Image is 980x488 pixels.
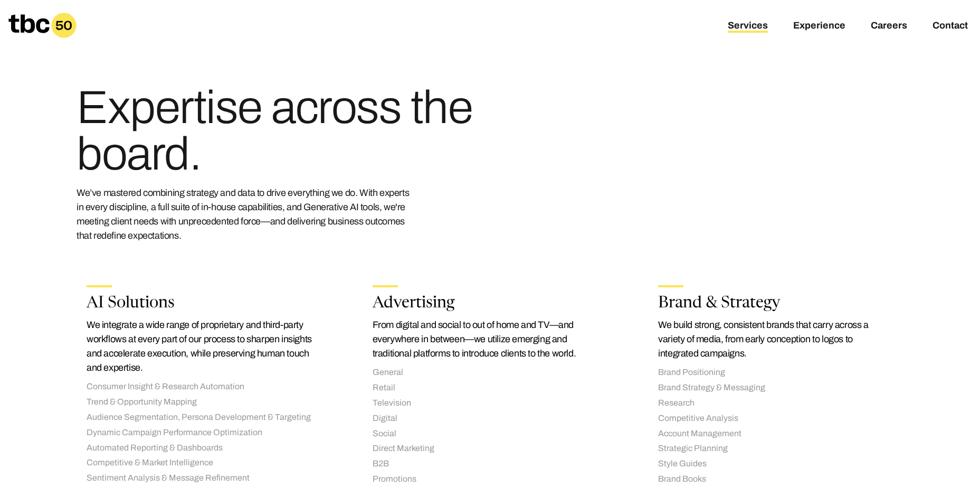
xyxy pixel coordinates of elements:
[658,443,893,454] li: Strategic Planning
[373,398,608,409] li: Television
[373,296,608,312] h2: Advertising
[373,367,608,378] li: General
[87,443,322,454] li: Automated Reporting & Dashboards
[373,458,608,470] li: B2B
[373,318,608,361] p: From digital and social to out of home and TV—and everywhere in between—we utilize emerging and t...
[658,296,893,312] h2: Brand & Strategy
[77,85,482,177] h1: Expertise across the board.
[871,20,907,33] a: Careers
[658,428,893,439] li: Account Management
[728,20,768,33] a: Services
[77,186,414,243] p: We’ve mastered combining strategy and data to drive everything we do. With experts in every disci...
[933,20,968,33] a: Contact
[373,474,608,485] li: Promotions
[658,474,893,485] li: Brand Books
[87,381,322,392] li: Consumer Insight & Research Automation
[658,413,893,424] li: Competitive Analysis
[658,398,893,409] li: Research
[658,458,893,470] li: Style Guides
[793,20,845,33] a: Experience
[658,318,893,361] p: We build strong, consistent brands that carry across a variety of media, from early conception to...
[87,473,322,484] li: Sentiment Analysis & Message Refinement
[87,427,322,438] li: Dynamic Campaign Performance Optimization
[373,382,608,393] li: Retail
[87,412,322,423] li: Audience Segmentation, Persona Development & Targeting
[373,428,608,439] li: Social
[87,318,322,375] p: We integrate a wide range of proprietary and third-party workflows at every part of our process t...
[373,413,608,424] li: Digital
[658,367,893,378] li: Brand Positioning
[87,296,322,312] h2: AI Solutions
[87,457,322,468] li: Competitive & Market Intelligence
[87,397,322,408] li: Trend & Opportunity Mapping
[658,382,893,393] li: Brand Strategy & Messaging
[8,13,77,38] a: Homepage
[373,443,608,454] li: Direct Marketing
